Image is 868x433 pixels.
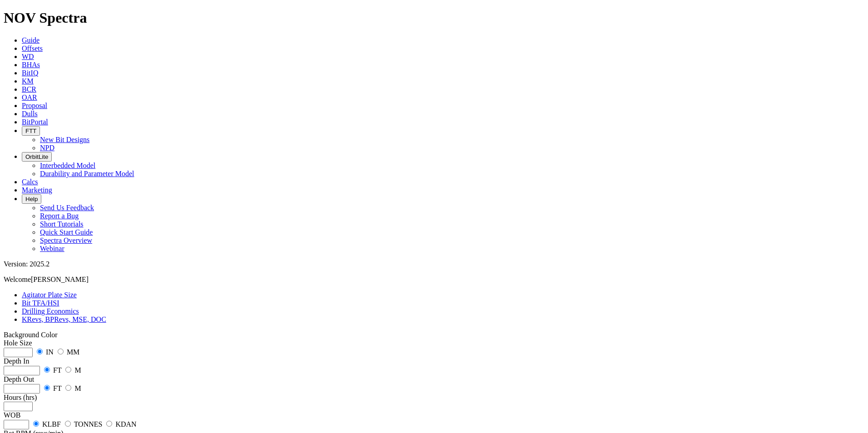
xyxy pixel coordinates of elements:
[22,85,36,93] a: BCR
[22,118,48,126] a: BitPortal
[22,102,47,109] a: Proposal
[40,220,84,228] a: Short Tutorials
[22,315,106,323] a: KRevs, BPRevs, MSE, DOC
[22,53,34,60] a: WD
[40,228,93,236] a: Quick Start Guide
[22,291,77,299] a: Agitator Plate Size
[4,357,29,365] label: Depth In
[22,110,38,118] a: Dulls
[115,420,136,428] label: KDAN
[22,69,38,77] a: BitIQ
[4,10,864,26] h1: NOV Spectra
[22,178,38,186] a: Calcs
[40,204,94,212] a: Send Us Feedback
[22,77,34,85] a: KM
[22,194,41,204] button: Help
[40,170,134,177] a: Durability and Parameter Model
[40,136,89,143] a: New Bit Designs
[74,366,81,374] label: M
[4,276,864,284] p: Welcome
[22,61,40,69] a: BHAs
[4,394,37,401] label: Hours (hrs)
[22,44,43,52] a: Offsets
[4,331,58,339] a: Toggle Light/Dark Background Color
[4,339,32,347] label: Hole Size
[31,276,89,283] span: [PERSON_NAME]
[40,236,92,244] a: Spectra Overview
[4,260,864,268] div: Version: 2025.2
[40,212,79,220] a: Report a Bug
[67,348,79,356] label: MM
[22,93,37,101] a: OAR
[4,411,20,419] label: WOB
[74,384,81,392] label: M
[40,245,64,252] a: Webinar
[53,366,61,374] label: FT
[22,299,59,307] a: Bit TFA/HSI
[25,128,36,134] span: FTT
[22,186,52,194] a: Marketing
[22,36,39,44] a: Guide
[22,152,52,162] button: OrbitLite
[22,126,40,136] button: FTT
[46,348,54,356] label: IN
[74,420,103,428] label: TONNES
[4,375,34,383] label: Depth Out
[25,153,48,160] span: OrbitLite
[40,144,54,152] a: NPD
[22,307,79,315] a: Drilling Economics
[40,162,95,169] a: Interbedded Model
[25,196,38,202] span: Help
[53,384,61,392] label: FT
[42,420,61,428] label: KLBF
